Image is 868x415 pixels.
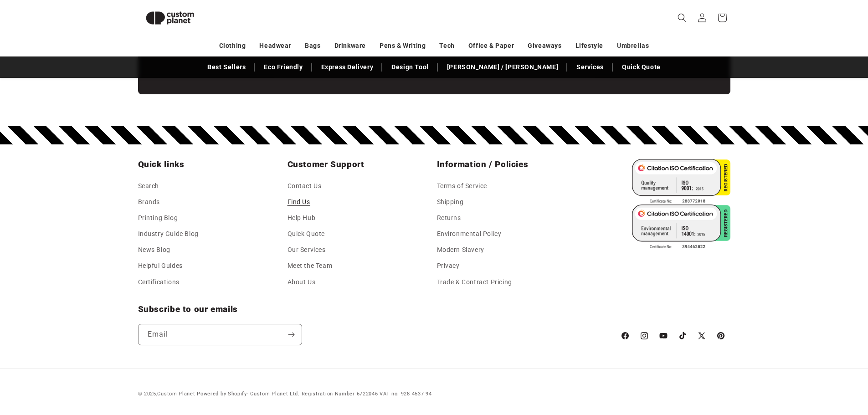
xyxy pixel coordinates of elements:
[138,159,282,170] h2: Quick links
[138,258,183,274] a: Helpful Guides
[259,38,291,54] a: Headwear
[259,59,307,75] a: Eco Friendly
[288,226,325,242] a: Quick Quote
[334,38,366,54] a: Drinkware
[288,159,431,170] h2: Customer Support
[288,210,316,226] a: Help Hub
[672,8,692,28] summary: Search
[138,180,159,194] a: Search
[437,159,581,170] h2: Information / Policies
[442,59,563,75] a: [PERSON_NAME] / [PERSON_NAME]
[288,180,322,194] a: Contact Us
[138,210,178,226] a: Printing Blog
[437,180,488,194] a: Terms of Service
[575,38,603,54] a: Lifestyle
[138,242,170,258] a: News Blog
[288,274,316,290] a: About Us
[528,38,561,54] a: Giveaways
[716,317,868,415] iframe: Chat Widget
[288,258,333,274] a: Meet the Team
[437,242,484,258] a: Modern Slavery
[317,59,378,75] a: Express Delivery
[632,205,730,250] img: ISO 14001 Certified
[219,38,246,54] a: Clothing
[197,391,247,397] a: Powered by Shopify
[197,391,431,397] small: - Custom Planet Ltd. Registration Number 6722046 VAT no. 928 4537 94
[138,274,180,290] a: Certifications
[288,194,310,210] a: Find Us
[138,4,202,32] img: Custom Planet
[305,38,320,54] a: Bags
[617,38,649,54] a: Umbrellas
[437,226,502,242] a: Environmental Policy
[437,194,464,210] a: Shipping
[572,59,608,75] a: Services
[468,38,514,54] a: Office & Paper
[437,274,512,290] a: Trade & Contract Pricing
[203,59,250,75] a: Best Sellers
[138,194,160,210] a: Brands
[632,159,730,205] img: ISO 9001 Certified
[138,391,195,397] small: © 2025,
[437,258,460,274] a: Privacy
[437,210,461,226] a: Returns
[157,391,195,397] a: Custom Planet
[439,38,454,54] a: Tech
[380,38,426,54] a: Pens & Writing
[138,226,199,242] a: Industry Guide Blog
[138,304,611,315] h2: Subscribe to our emails
[288,242,326,258] a: Our Services
[617,59,665,75] a: Quick Quote
[387,59,433,75] a: Design Tool
[282,324,302,345] button: Subscribe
